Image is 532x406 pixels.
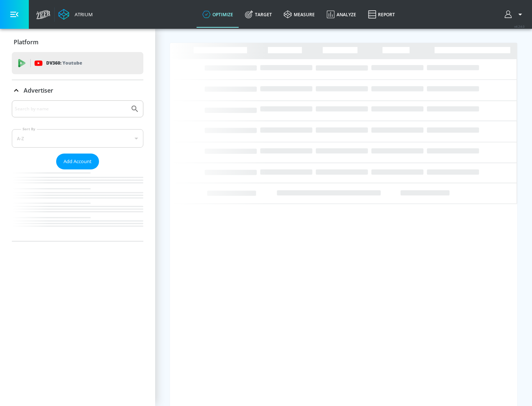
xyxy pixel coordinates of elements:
a: Atrium [58,9,93,20]
div: Advertiser [12,80,143,101]
div: Platform [12,32,143,52]
nav: list of Advertiser [12,169,143,241]
button: Add Account [56,154,99,169]
input: Search by name [15,104,127,114]
span: Add Account [64,157,92,166]
label: Sort By [21,127,37,131]
div: Advertiser [12,100,143,241]
a: Analyze [321,1,362,28]
a: Target [239,1,278,28]
a: Report [362,1,401,28]
a: optimize [197,1,239,28]
span: v 4.24.0 [514,24,525,28]
p: Youtube [62,59,82,67]
a: measure [278,1,321,28]
p: DV360: [46,59,82,67]
div: A-Z [12,129,143,148]
div: DV360: Youtube [12,52,143,74]
div: Atrium [72,11,93,18]
p: Platform [14,38,38,46]
p: Advertiser [24,86,53,94]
